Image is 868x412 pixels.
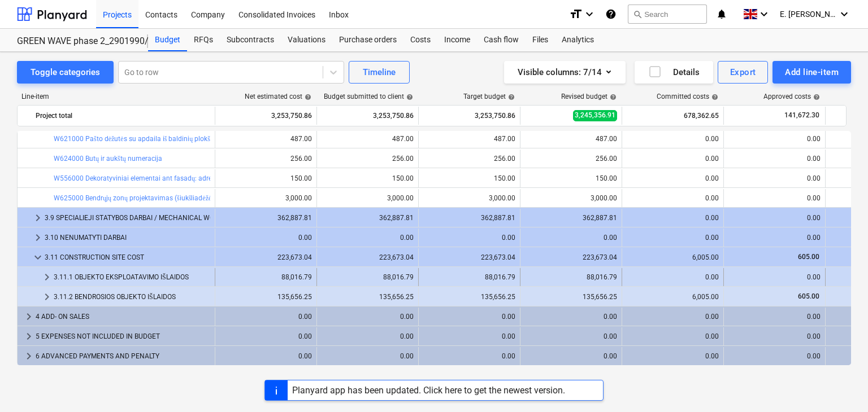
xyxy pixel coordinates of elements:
div: 0.00 [423,234,515,242]
div: 223,673.04 [423,253,515,261]
div: 88,016.79 [322,273,414,281]
div: 6,005.00 [627,253,719,261]
div: 150.00 [423,174,515,182]
div: 0.00 [627,214,719,222]
div: 0.00 [728,174,821,182]
div: 0.00 [627,174,719,182]
a: Purchase orders [332,29,403,51]
div: Visible columns : 7/14 [518,65,612,80]
div: 0.00 [627,155,719,163]
div: 0.00 [220,352,312,360]
div: 0.00 [728,234,821,242]
div: 0.00 [728,214,821,222]
a: Subcontracts [220,29,281,51]
div: 135,656.25 [322,293,414,301]
a: Budget [148,29,187,51]
div: 0.00 [423,313,515,321]
span: keyboard_arrow_right [22,330,36,343]
a: Cash flow [477,29,526,51]
a: Analytics [555,29,601,51]
div: 0.00 [525,332,617,340]
button: Timeline [349,61,410,84]
div: Toggle categories [31,65,100,80]
span: 605.00 [797,292,821,300]
div: Net estimated cost [245,93,311,100]
div: 0.00 [423,352,515,360]
div: 150.00 [525,174,617,182]
span: help [506,94,515,100]
button: Visible columns:7/14 [504,61,626,84]
span: help [302,94,311,100]
div: 223,673.04 [220,253,312,261]
a: W625000 Bendrųjų zonų projektavimas (šiukšliadėžės, gėlės, iškabos / ženklai, skelbimų lenta, hol... [54,194,372,202]
div: 135,656.25 [423,293,515,301]
div: 3.10 NENUMATYTI DARBAI [45,229,210,247]
div: 0.00 [728,194,821,202]
button: Toggle categories [17,61,114,84]
div: 3,000.00 [423,194,515,202]
a: Files [526,29,555,51]
div: 362,887.81 [220,214,312,222]
div: 150.00 [322,174,414,182]
div: 3.11.2 BENDROSIOS OBJEKTO IŠLAIDOS [54,288,210,306]
div: 0.00 [322,352,414,360]
div: 0.00 [728,352,821,360]
button: Details [635,61,713,84]
div: 256.00 [322,155,414,163]
span: help [811,94,820,100]
span: keyboard_arrow_right [40,290,54,304]
div: 487.00 [220,135,312,143]
div: 0.00 [322,234,414,242]
a: W556000 Dekoratyviniai elementai ant fasadų: adreso lentelė, C korpuso įėjimų žymėjimas [54,174,328,182]
div: 3,000.00 [322,194,414,202]
iframe: Chat Widget [811,358,868,412]
div: 135,656.25 [525,293,617,301]
div: GREEN WAVE phase 2_2901990/2901996/2901997 [17,36,134,47]
div: 0.00 [728,155,821,163]
div: Budget submitted to client [324,93,413,100]
div: Export [730,65,756,80]
div: 0.00 [525,313,617,321]
span: keyboard_arrow_right [40,270,54,284]
div: Details [648,65,700,80]
div: Add line-item [785,65,839,80]
div: 3,253,750.86 [423,107,515,125]
div: 3,000.00 [220,194,312,202]
div: Line-item [17,93,215,100]
a: W621000 Pašto dėžutės su apdaila iš baldinių plokščių (33 vnt) [54,135,244,143]
div: 4 ADD- ON SALES [36,308,210,326]
div: 5 EXPENSES NOT INCLUDED IN BUDGET [36,327,210,345]
div: 3,253,750.86 [322,107,414,125]
div: 0.00 [627,313,719,321]
div: 0.00 [627,273,719,281]
div: Valuations [281,29,332,51]
div: 0.00 [220,234,312,242]
div: Income [437,29,477,51]
a: W624000 Butų ir aukštų numeracija [54,155,162,163]
a: RFQs [187,29,220,51]
div: 0.00 [627,194,719,202]
div: 678,362.65 [627,107,719,125]
div: 88,016.79 [220,273,312,281]
div: 0.00 [525,352,617,360]
span: keyboard_arrow_right [31,211,45,225]
div: 256.00 [220,155,312,163]
div: 135,656.25 [220,293,312,301]
span: 141,672.30 [783,111,821,120]
div: Costs [403,29,437,51]
div: 487.00 [525,135,617,143]
div: 0.00 [627,135,719,143]
div: 0.00 [322,332,414,340]
div: Committed costs [657,93,718,100]
div: 256.00 [423,155,515,163]
div: 3.9 SPECIALIEJI STATYBOS DARBAI / MECHANICAL WORK [45,209,210,227]
div: 6,005.00 [627,293,719,301]
div: 3.11.1 OBJEKTO EKSPLOATAVIMO IŠLAIDOS [54,268,210,286]
div: 6 ADVANCED PAYMENTS AND PENALTY [36,347,210,365]
span: 605.00 [797,253,821,261]
button: Export [718,61,769,84]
